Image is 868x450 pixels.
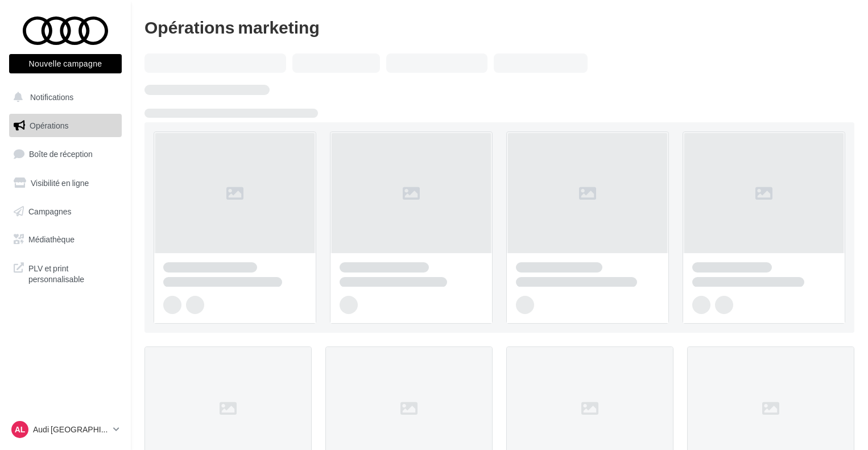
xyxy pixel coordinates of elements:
[7,228,124,251] a: Médiathèque
[7,142,124,166] a: Boîte de réception
[33,424,109,435] p: Audi [GEOGRAPHIC_DATA][PERSON_NAME]
[30,92,73,102] span: Notifications
[30,121,68,130] span: Opérations
[7,114,124,138] a: Opérations
[7,171,124,195] a: Visibilité en ligne
[7,85,119,109] button: Notifications
[28,234,75,244] span: Médiathèque
[7,256,124,290] a: PLV et print personnalisable
[15,424,26,435] span: AL
[31,178,89,188] span: Visibilité en ligne
[29,149,93,159] span: Boîte de réception
[28,206,72,216] span: Campagnes
[9,419,122,440] a: AL Audi [GEOGRAPHIC_DATA][PERSON_NAME]
[7,200,124,224] a: Campagnes
[144,18,854,35] div: Opérations marketing
[28,261,117,285] span: PLV et print personnalisable
[9,54,122,73] button: Nouvelle campagne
